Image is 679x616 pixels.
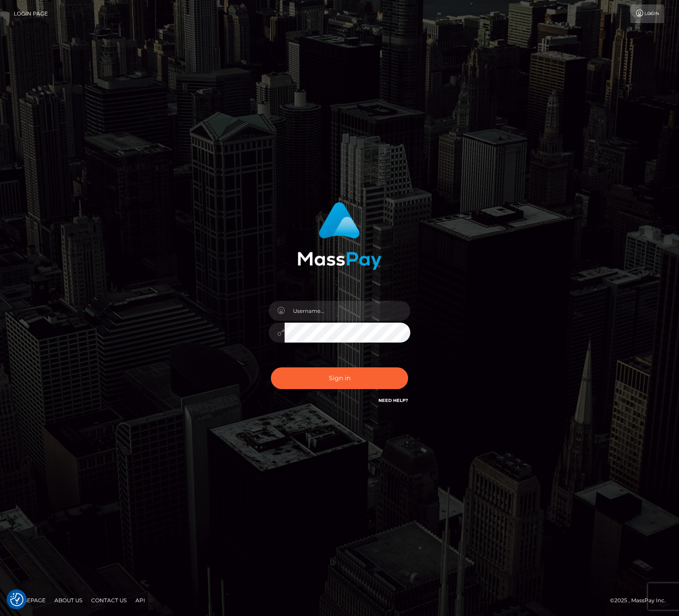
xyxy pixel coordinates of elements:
a: Need Help? [378,398,408,403]
button: Consent Preferences [10,593,23,606]
button: Sign in [271,367,408,389]
img: Revisit consent button [10,593,23,606]
a: Homepage [10,593,49,607]
a: Login [630,4,664,23]
a: Contact Us [88,593,130,607]
a: Login Page [14,4,48,23]
img: MassPay Login [297,202,382,270]
a: API [132,593,149,607]
input: Username... [285,301,410,321]
div: © 2025 , MassPay Inc. [610,596,672,605]
a: About Us [51,593,86,607]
